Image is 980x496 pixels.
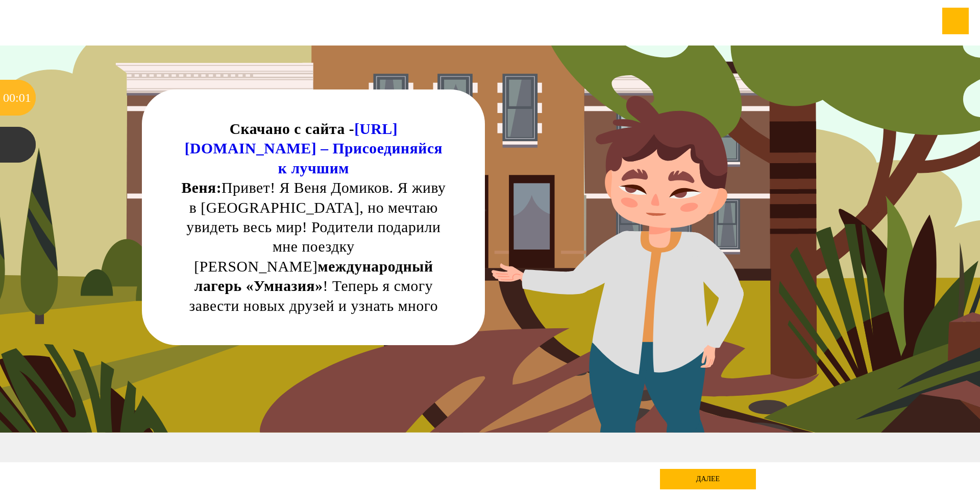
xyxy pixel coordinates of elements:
div: далее [660,469,756,489]
div: Нажми на ГЛАЗ, чтобы скрыть текст и посмотреть картинку полностью [447,99,477,128]
a: [URL][DOMAIN_NAME] – Присоединяйся к лучшим [185,121,443,176]
div: Привет! Я Веня Домиков. Я живу в [GEOGRAPHIC_DATA], но мечтаю увидеть весь мир! Родители подарили... [181,119,446,335]
div: 01 [19,80,31,116]
p: Скачано с сайта - [181,119,446,178]
strong: Веня: [181,119,446,196]
div: 00 [3,80,15,116]
div: : [15,80,19,116]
